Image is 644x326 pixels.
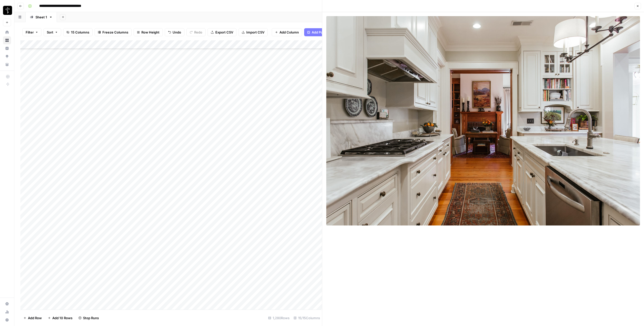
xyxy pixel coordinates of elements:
[95,28,132,36] button: Freeze Columns
[3,4,11,17] button: Workspace: LP Production Workloads
[52,315,72,320] span: Add 10 Rows
[102,30,128,35] span: Freeze Columns
[3,300,11,308] a: Settings
[141,30,159,35] span: Row Height
[3,36,11,44] a: Browse
[238,28,268,36] button: Import CSV
[28,315,42,320] span: Add Row
[304,28,342,36] button: Add Power Agent
[83,315,99,320] span: Stop Runs
[3,6,12,15] img: LP Production Workloads Logo
[3,316,11,324] button: Help + Support
[134,28,163,36] button: Row Height
[3,44,11,52] a: Insights
[22,28,42,36] button: Filter
[47,30,53,35] span: Sort
[26,12,57,22] a: Sheet 1
[3,28,11,36] a: Home
[3,308,11,316] a: Usage
[186,28,206,36] button: Redo
[45,314,75,322] button: Add 10 Rows
[26,30,34,35] span: Filter
[20,314,45,322] button: Add Row
[35,15,47,20] div: Sheet 1
[326,16,640,225] img: Row/Cell
[292,314,322,322] div: 15/15 Columns
[215,30,233,35] span: Export CSV
[194,30,202,35] span: Redo
[63,28,93,36] button: 15 Columns
[3,60,11,69] a: Your Data
[246,30,264,35] span: Import CSV
[279,30,299,35] span: Add Column
[44,28,61,36] button: Sort
[165,28,184,36] button: Undo
[208,28,236,36] button: Export CSV
[71,30,89,35] span: 15 Columns
[3,52,11,60] a: Opportunities
[173,30,181,35] span: Undo
[75,314,102,322] button: Stop Runs
[312,30,339,35] span: Add Power Agent
[266,314,292,322] div: 1,280 Rows
[272,28,302,36] button: Add Column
